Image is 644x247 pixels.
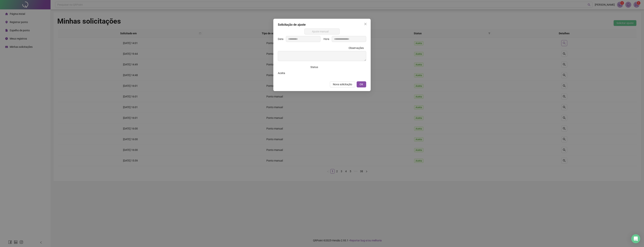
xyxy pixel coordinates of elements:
div: Open Intercom Messenger [631,234,640,243]
label: Data [278,36,286,42]
span: OK [360,82,363,86]
button: Nova solicitação [330,81,355,87]
button: Close [362,21,368,27]
div: Solicitação de ajuste [278,22,366,27]
label: Status [310,64,321,70]
button: OK [357,81,366,87]
span: close [364,22,367,25]
label: Observações [349,45,366,51]
span: Nova solicitação [333,82,352,86]
div: Aceita [278,71,321,75]
label: Hora [323,36,332,42]
span: Ajuste manual [307,29,338,34]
